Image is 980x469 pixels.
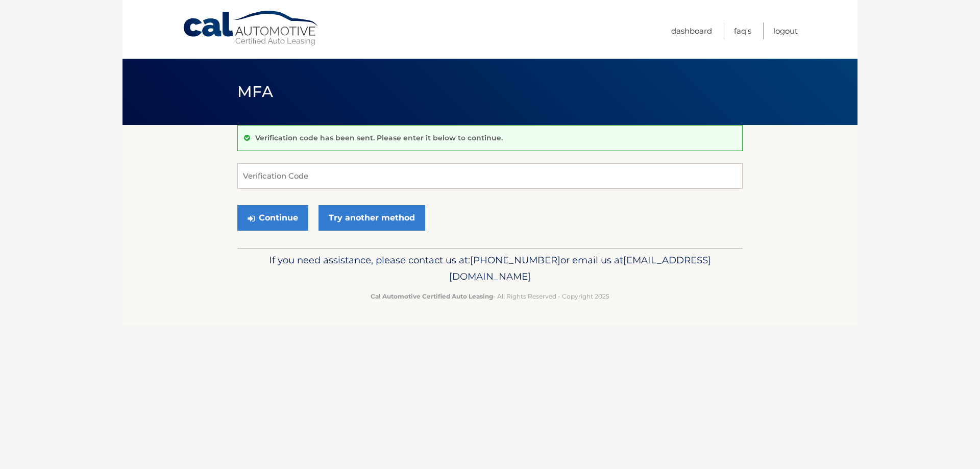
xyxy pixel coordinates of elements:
span: MFA [237,82,273,101]
a: Cal Automotive [182,10,320,46]
button: Continue [237,205,308,231]
p: - All Rights Reserved - Copyright 2025 [244,291,736,302]
span: [PHONE_NUMBER] [470,254,560,266]
strong: Cal Automotive Certified Auto Leasing [371,292,493,300]
a: Logout [773,22,798,39]
input: Verification Code [237,163,743,189]
a: Dashboard [671,22,712,39]
a: Try another method [318,205,425,231]
p: If you need assistance, please contact us at: or email us at [244,252,736,285]
a: FAQ's [734,22,751,39]
p: Verification code has been sent. Please enter it below to continue. [255,133,503,142]
span: [EMAIL_ADDRESS][DOMAIN_NAME] [449,254,711,282]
